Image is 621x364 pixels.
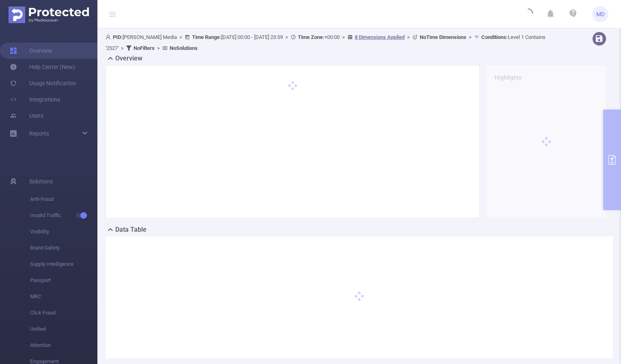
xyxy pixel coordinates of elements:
i: icon: loading [523,9,533,20]
span: Click Fraud [30,305,97,321]
span: Unified [30,321,97,337]
span: Visibility [30,224,97,240]
span: > [283,34,291,40]
b: No Filters [134,45,155,51]
span: Reports [29,130,49,137]
b: PID: [113,34,123,40]
span: MD [596,6,605,22]
span: Invalid Traffic [30,207,97,224]
i: icon: user [106,34,113,40]
span: Passport [30,272,97,289]
span: > [119,45,126,51]
h2: Data Table [115,225,147,235]
a: Integrations [10,91,60,108]
span: Attention [30,337,97,353]
b: No Solutions [170,45,198,51]
a: Overview [10,43,52,59]
span: [PERSON_NAME] Media [DATE] 00:00 - [DATE] 23:59 +00:00 [106,34,546,51]
span: > [405,34,412,40]
b: Conditions : [481,34,508,40]
a: Users [10,108,43,124]
span: > [466,34,474,40]
b: No Time Dimensions [420,34,466,40]
span: Supply Intelligence [30,256,97,272]
span: Solutions [29,173,53,190]
a: Reports [29,125,49,142]
b: Time Zone: [298,34,324,40]
span: Anti-Fraud [30,191,97,207]
u: 8 Dimensions Applied [355,34,405,40]
a: Help Center (New) [10,59,75,75]
h2: Overview [115,54,142,63]
span: > [177,34,185,40]
b: Time Range: [192,34,221,40]
img: Protected Media [9,6,89,23]
a: Usage Notification [10,75,76,91]
span: Brand Safety [30,240,97,256]
span: > [340,34,347,40]
span: > [155,45,162,51]
span: MRC [30,289,97,305]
